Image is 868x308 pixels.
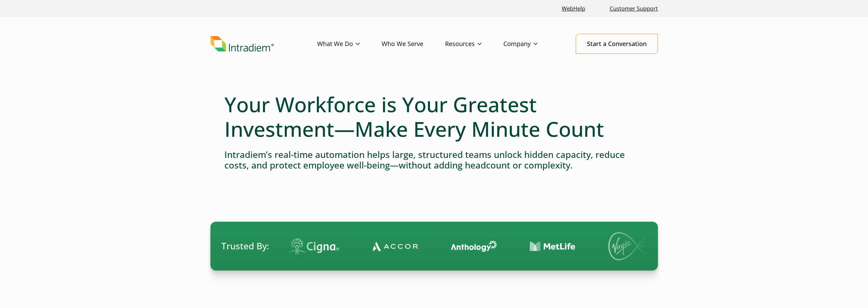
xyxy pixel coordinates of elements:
a: Link to homepage of Intradiem [210,36,317,52]
a: Customer Support [607,1,661,16]
a: Company [503,34,559,54]
h4: Intradiem’s real-time automation helps large, structured teams unlock hidden capacity, reduce cos... [224,149,644,171]
img: Contact Center Automation Accor Logo [364,241,410,251]
img: Contact Center Automation MetLife Logo [521,241,568,252]
span: Trusted By: [221,240,269,252]
a: Link opens in a new window [559,1,588,16]
img: Virgin Media logo. [600,232,648,260]
img: Intradiem [210,36,274,52]
h1: Your Workforce is Your Greatest Investment—Make Every Minute Count [224,92,644,141]
a: Start a Conversation [576,34,658,54]
a: What We Do [317,34,382,54]
a: Who We Serve [382,34,445,54]
a: Resources [445,34,503,54]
